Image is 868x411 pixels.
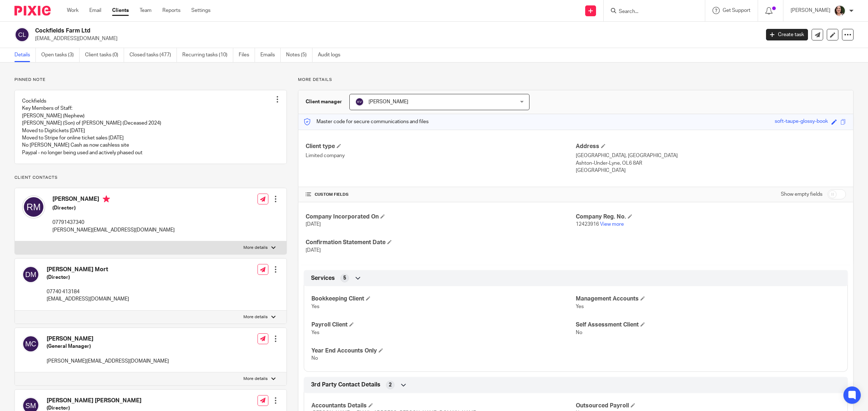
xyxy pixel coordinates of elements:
h4: Self Assessment Client [576,321,840,329]
a: Clients [112,7,129,14]
a: Settings [191,7,210,14]
img: svg%3E [22,195,45,219]
img: Pixie [14,6,51,16]
span: Yes [311,330,319,335]
h5: (Director) [47,274,129,281]
p: [GEOGRAPHIC_DATA], [GEOGRAPHIC_DATA] [576,152,846,159]
p: More details [243,376,268,382]
img: svg%3E [355,98,364,106]
img: svg%3E [22,266,39,283]
a: Files [239,48,255,62]
h4: Company Reg. No. [576,213,846,221]
a: Create task [766,29,808,40]
a: Details [14,48,36,62]
span: 2 [389,381,392,389]
h4: CUSTOM FIELDS [306,192,576,198]
p: 07740 413184 [47,288,129,295]
span: 12423916 [576,222,599,227]
input: Search [618,9,683,15]
h4: Bookkeeping Client [311,295,576,303]
a: Team [140,7,152,14]
div: soft-taupe-glossy-book [775,118,828,126]
h3: Client manager [306,98,342,105]
p: Pinned note [14,77,287,83]
h4: Confirmation Statement Date [306,239,576,246]
p: Ashton-Under-Lyne, OL6 8AR [576,160,846,167]
h4: [PERSON_NAME] [PERSON_NAME] [47,397,169,404]
h5: (General Manager) [47,343,169,350]
a: Email [89,7,101,14]
p: [PERSON_NAME] [791,7,830,14]
h4: Management Accounts [576,295,840,303]
span: Yes [311,304,319,309]
a: Closed tasks (477) [129,48,177,62]
h4: Year End Accounts Only [311,347,576,355]
p: [EMAIL_ADDRESS][DOMAIN_NAME] [47,295,129,303]
span: [DATE] [306,222,321,227]
h4: Payroll Client [311,321,576,329]
span: No [311,356,318,361]
span: 3rd Party Contact Details [311,381,380,389]
h4: Client type [306,143,576,150]
a: Recurring tasks (10) [182,48,233,62]
h4: [PERSON_NAME] [52,195,175,204]
img: svg%3E [14,27,30,42]
p: 07791437340 [52,219,175,226]
span: [DATE] [306,248,321,253]
p: [PERSON_NAME][EMAIL_ADDRESS][DOMAIN_NAME] [47,358,169,365]
a: Emails [260,48,281,62]
p: Master code for secure communications and files [304,118,429,125]
a: Notes (5) [286,48,312,62]
a: View more [600,222,624,227]
p: [EMAIL_ADDRESS][DOMAIN_NAME] [35,35,755,42]
p: [GEOGRAPHIC_DATA] [576,167,846,174]
span: Get Support [723,8,750,13]
p: Limited company [306,152,576,159]
span: Yes [576,304,584,309]
h4: [PERSON_NAME] [47,335,169,343]
h4: Company Incorporated On [306,213,576,221]
a: Open tasks (3) [41,48,80,62]
a: Audit logs [318,48,346,62]
span: [PERSON_NAME] [369,99,408,104]
h4: Address [576,143,846,150]
p: [PERSON_NAME][EMAIL_ADDRESS][DOMAIN_NAME] [52,226,175,234]
h5: (Director) [52,204,175,212]
p: More details [298,77,854,83]
a: Client tasks (0) [85,48,124,62]
img: me.jpg [834,5,846,17]
p: More details [243,314,268,320]
a: Reports [162,7,180,14]
p: More details [243,245,268,251]
span: 5 [343,274,346,282]
label: Show empty fields [781,191,822,198]
span: Services [311,274,335,282]
p: Client contacts [14,175,287,181]
h2: Cockfields Farm Ltd [35,27,611,35]
h4: Outsourced Payroll [576,402,840,410]
a: Work [67,7,78,14]
i: Primary [103,195,110,203]
img: svg%3E [22,335,39,352]
span: No [576,330,582,335]
h4: [PERSON_NAME] Mort [47,266,129,273]
h4: Accountants Details [311,402,576,410]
